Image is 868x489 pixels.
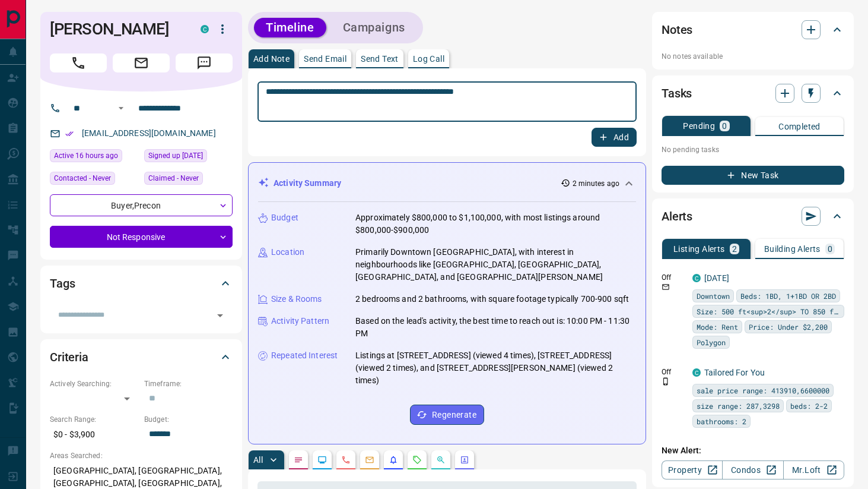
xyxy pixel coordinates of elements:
p: 0 [722,122,727,130]
p: New Alert: [662,444,844,457]
svg: Notes [294,455,303,465]
p: Areas Searched: [50,450,233,461]
svg: Requests [412,455,422,465]
p: Listings at [STREET_ADDRESS] (viewed 4 times), [STREET_ADDRESS] (viewed 2 times), and [STREET_ADD... [355,349,636,387]
div: Thu Mar 28 2013 [144,149,233,166]
svg: Push Notification Only [662,377,670,386]
div: condos.ca [692,368,701,377]
button: New Task [662,166,844,185]
span: Price: Under $2,200 [749,321,828,333]
button: Add [592,128,637,147]
p: Send Text [361,55,399,63]
p: Log Call [413,55,444,63]
p: Location [271,246,304,258]
p: Listing Alerts [673,245,725,253]
p: Budget [271,212,298,224]
span: Email [113,53,170,72]
a: [DATE] [704,273,729,283]
span: beds: 2-2 [790,400,828,412]
h2: Tasks [662,84,692,103]
span: sale price range: 413910,6600000 [697,384,829,396]
h2: Criteria [50,348,88,367]
span: Size: 500 ft<sup>2</sup> TO 850 ft<sup>2</sup> [697,305,840,317]
p: Repeated Interest [271,349,338,362]
div: Tags [50,269,233,298]
a: Mr.Loft [783,460,844,479]
button: Campaigns [331,18,417,37]
span: bathrooms: 2 [697,415,746,427]
p: Building Alerts [764,245,821,253]
p: Timeframe: [144,378,233,389]
h2: Alerts [662,207,692,226]
div: Activity Summary2 minutes ago [258,172,636,194]
p: Off [662,272,685,283]
p: No pending tasks [662,141,844,159]
p: Based on the lead's activity, the best time to reach out is: 10:00 PM - 11:30 PM [355,315,636,340]
svg: Agent Actions [460,455,469,465]
p: Send Email [304,55,346,63]
p: 0 [828,245,832,253]
div: Notes [662,15,844,44]
p: Activity Summary [274,177,341,190]
h1: [PERSON_NAME] [50,20,183,39]
a: [EMAIL_ADDRESS][DOMAIN_NAME] [82,128,216,138]
div: Tasks [662,79,844,108]
div: Alerts [662,202,844,231]
span: Message [176,53,233,72]
span: Polygon [697,336,726,348]
div: Tue Sep 16 2025 [50,149,138,166]
button: Regenerate [410,405,484,425]
span: Beds: 1BD, 1+1BD OR 2BD [740,290,836,302]
div: Buyer , Precon [50,194,233,216]
p: No notes available [662,51,844,62]
span: Mode: Rent [697,321,738,333]
svg: Lead Browsing Activity [317,455,327,465]
svg: Calls [341,455,351,465]
p: Add Note [253,55,290,63]
a: Property [662,460,723,479]
div: Criteria [50,343,233,371]
p: Pending [683,122,715,130]
button: Open [212,307,228,324]
span: size range: 287,3298 [697,400,780,412]
p: 2 bedrooms and 2 bathrooms, with square footage typically 700-900 sqft [355,293,629,305]
span: Downtown [697,290,730,302]
svg: Listing Alerts [389,455,398,465]
p: Size & Rooms [271,293,322,305]
span: Signed up [DATE] [148,150,203,162]
span: Active 16 hours ago [54,150,118,162]
p: $0 - $3,900 [50,425,138,444]
div: Not Responsive [50,226,233,248]
span: Contacted - Never [54,172,111,184]
p: Actively Searching: [50,378,138,389]
button: Timeline [254,18,326,37]
svg: Email [662,283,670,291]
a: Condos [722,460,783,479]
p: Approximately $800,000 to $1,100,000, with most listings around $800,000-$900,000 [355,212,636,236]
span: Claimed - Never [148,172,199,184]
p: Search Range: [50,414,138,425]
span: Call [50,53,107,72]
p: Primarily Downtown [GEOGRAPHIC_DATA], with interest in neighbourhoods like [GEOGRAPHIC_DATA], [GE... [355,246,636,283]
a: Tailored For You [704,368,765,377]
p: 2 [732,245,737,253]
p: All [253,456,263,464]
h2: Tags [50,274,75,293]
div: condos.ca [692,274,701,282]
p: Activity Pattern [271,315,329,327]
button: Open [114,101,128,115]
h2: Notes [662,20,692,39]
div: condos.ca [201,25,209,33]
p: 2 minutes ago [573,178,619,189]
p: Off [662,367,685,377]
svg: Emails [365,455,374,465]
svg: Opportunities [436,455,446,465]
p: Budget: [144,414,233,425]
p: Completed [778,122,821,131]
svg: Email Verified [65,130,74,138]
